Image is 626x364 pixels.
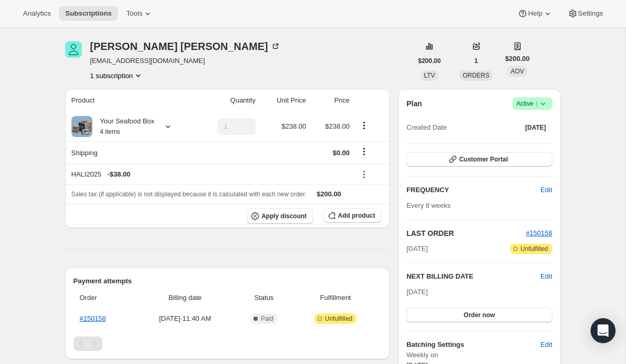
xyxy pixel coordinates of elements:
[80,315,106,322] a: #150158
[540,271,552,282] button: Edit
[65,89,196,112] th: Product
[107,169,130,180] span: - $38.00
[561,6,609,21] button: Settings
[424,72,435,79] span: LTV
[468,54,484,68] button: 1
[356,146,372,157] button: Shipping actions
[519,120,552,135] button: [DATE]
[120,6,159,21] button: Tools
[463,72,489,79] span: ORDERS
[591,318,616,343] div: Open Intercom Messenger
[261,212,307,220] span: Apply discount
[65,141,196,164] th: Shipping
[412,54,447,68] button: $200.00
[74,286,135,309] th: Order
[238,293,290,303] span: Status
[406,271,540,282] h2: NEXT BILLING DATE
[296,293,375,303] span: Fulfillment
[528,9,542,18] span: Help
[521,245,548,253] span: Unfulfilled
[540,185,552,195] span: Edit
[511,68,524,75] span: AOV
[459,155,508,164] span: Customer Portal
[406,228,526,239] h2: LAST ORDER
[90,70,143,81] button: Product actions
[74,276,382,286] h2: Payment attempts
[406,308,552,322] button: Order now
[526,229,552,237] a: #150158
[536,99,537,108] span: |
[406,202,451,209] span: Every 8 weeks
[17,6,57,21] button: Analytics
[406,185,540,195] h2: FREQUENCY
[406,152,552,167] button: Customer Portal
[338,211,375,220] span: Add product
[138,313,232,324] span: [DATE] · 11:40 AM
[196,89,259,112] th: Quantity
[126,9,142,18] span: Tools
[261,315,273,323] span: Paid
[23,9,51,18] span: Analytics
[282,122,306,130] span: $238.00
[325,122,350,130] span: $238.00
[92,116,154,137] div: Your Seafood Box
[90,41,281,52] div: [PERSON_NAME] [PERSON_NAME]
[90,56,281,66] span: [EMAIL_ADDRESS][DOMAIN_NAME]
[516,98,548,109] span: Active
[71,169,350,180] div: HALI2025
[74,336,382,351] nav: Pagination
[71,116,92,137] img: product img
[525,123,546,132] span: [DATE]
[65,41,82,58] span: Chris Davison
[406,244,428,254] span: [DATE]
[534,182,558,198] button: Edit
[317,190,341,198] span: $200.00
[540,340,552,350] span: Edit
[138,293,232,303] span: Billing date
[100,128,121,135] small: 4 items
[247,208,313,224] button: Apply discount
[309,89,353,112] th: Price
[406,288,428,296] span: [DATE]
[505,54,529,64] span: $200.00
[526,228,552,239] button: #150158
[65,9,112,18] span: Subscriptions
[406,340,540,350] h6: Batching Settings
[356,120,372,131] button: Product actions
[406,350,552,360] span: Weekly on
[406,122,447,133] span: Created Date
[534,336,558,353] button: Edit
[325,315,353,323] span: Unfulfilled
[333,149,350,157] span: $0.00
[71,191,307,198] span: Sales tax (if applicable) is not displayed because it is calculated with each new order.
[474,57,478,65] span: 1
[406,98,422,109] h2: Plan
[511,6,559,21] button: Help
[464,311,495,319] span: Order now
[323,208,381,223] button: Add product
[578,9,603,18] span: Settings
[418,57,441,65] span: $200.00
[259,89,309,112] th: Unit Price
[59,6,118,21] button: Subscriptions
